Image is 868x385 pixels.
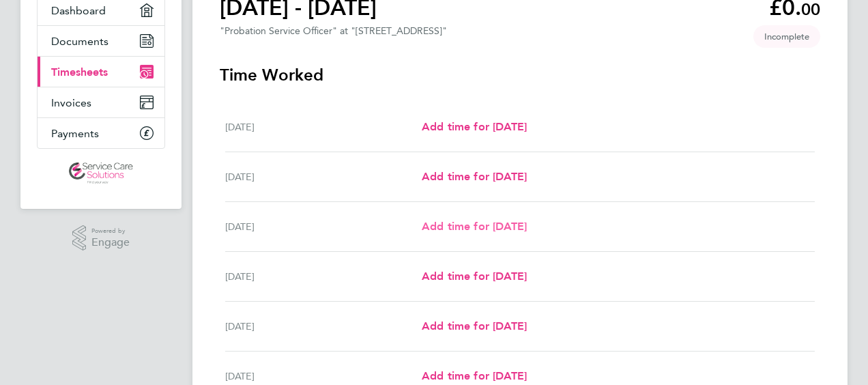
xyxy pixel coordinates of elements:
[225,268,422,285] div: [DATE]
[225,368,422,384] div: [DATE]
[51,66,108,79] span: Timesheets
[225,218,422,235] div: [DATE]
[38,57,164,87] a: Timesheets
[422,218,527,235] a: Add time for [DATE]
[38,87,164,117] a: Invoices
[38,26,164,56] a: Documents
[51,96,91,109] span: Invoices
[422,270,527,283] span: Add time for [DATE]
[69,162,133,184] img: servicecare-logo-retina.png
[91,225,130,237] span: Powered by
[225,318,422,334] div: [DATE]
[422,318,527,334] a: Add time for [DATE]
[422,369,527,382] span: Add time for [DATE]
[422,319,527,332] span: Add time for [DATE]
[225,169,422,185] div: [DATE]
[422,220,527,233] span: Add time for [DATE]
[51,127,99,140] span: Payments
[422,368,527,384] a: Add time for [DATE]
[38,118,164,148] a: Payments
[225,119,422,135] div: [DATE]
[37,162,165,184] a: Go to home page
[422,119,527,135] a: Add time for [DATE]
[91,237,130,248] span: Engage
[220,64,820,86] h3: Time Worked
[422,169,527,185] a: Add time for [DATE]
[422,120,527,133] span: Add time for [DATE]
[72,225,130,251] a: Powered byEngage
[220,25,447,37] div: "Probation Service Officer" at "[STREET_ADDRESS]"
[51,4,106,17] span: Dashboard
[422,170,527,183] span: Add time for [DATE]
[753,25,820,48] span: This timesheet is Incomplete.
[422,268,527,285] a: Add time for [DATE]
[51,35,108,48] span: Documents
